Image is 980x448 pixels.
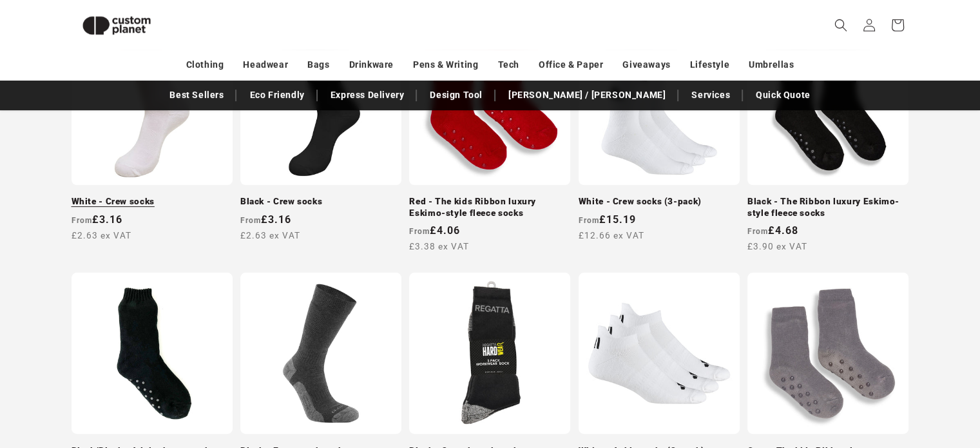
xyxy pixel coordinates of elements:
[690,54,729,76] a: Lifestyle
[749,54,794,76] a: Umbrellas
[409,196,570,219] a: Red - The kids Ribbon luxury Eskimo-style fleece socks
[413,54,478,76] a: Pens & Writing
[324,84,411,106] a: Express Delivery
[72,5,162,46] img: Custom Planet
[749,84,817,106] a: Quick Quote
[622,54,670,76] a: Giveaways
[163,84,230,106] a: Best Sellers
[497,54,519,76] a: Tech
[539,54,603,76] a: Office & Paper
[243,84,311,106] a: Eco Friendly
[72,196,233,208] a: White - Crew socks
[685,84,736,106] a: Services
[579,196,740,208] a: White - Crew socks (3-pack)
[240,196,401,208] a: Black - Crew socks
[186,54,224,76] a: Clothing
[423,84,489,106] a: Design Tool
[747,196,908,219] a: Black - The Ribbon luxury Eskimo-style fleece socks
[349,54,394,76] a: Drinkware
[765,309,980,448] iframe: Chat Widget
[307,54,329,76] a: Bags
[243,54,288,76] a: Headwear
[502,84,672,106] a: [PERSON_NAME] / [PERSON_NAME]
[827,11,855,39] summary: Search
